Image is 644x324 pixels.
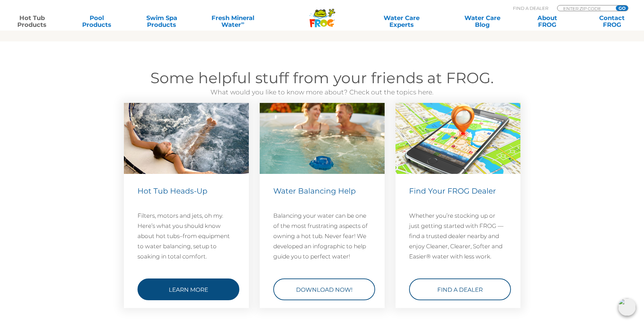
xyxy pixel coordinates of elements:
sup: ∞ [241,20,244,25]
a: ContactFROG [587,15,637,28]
img: hot-tub-relaxing [124,103,249,174]
span: Find Your FROG Dealer [409,186,496,196]
span: Hot Tub Heads-Up [137,186,207,196]
img: openIcon [618,298,636,316]
span: Water Balancing Help [273,186,356,196]
img: hot-tub-featured-image-1 [260,103,385,174]
p: Filters, motors and jets, oh my. Here’s what you should know about hot tubs–from equipment to wat... [137,211,235,262]
a: Find a Dealer [409,278,511,300]
a: Swim SpaProducts [136,15,187,28]
input: GO [616,5,628,11]
a: Water CareBlog [457,15,508,28]
a: PoolProducts [72,15,122,28]
p: Whether you’re stocking up or just getting started with FROG — find a trusted dealer nearby and e... [409,211,507,262]
p: Find A Dealer [513,5,548,11]
a: Fresh MineralWater∞ [201,15,264,28]
a: AboutFROG [522,15,572,28]
a: Learn More [137,278,239,300]
p: Balancing your water can be one of the most frustrating aspects of owning a hot tub. Never fear! ... [273,211,371,262]
a: Download Now! [273,278,375,300]
input: Zip Code Form [563,5,608,11]
a: Water CareExperts [361,15,443,28]
a: Hot TubProducts [7,15,57,28]
img: Find a Dealer Image (546 x 310 px) [395,103,520,174]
